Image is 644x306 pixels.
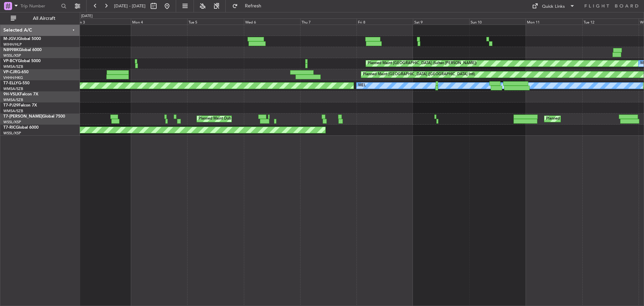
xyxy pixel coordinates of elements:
[413,18,469,25] div: Sat 9
[368,58,477,69] div: Planned Maint [GEOGRAPHIC_DATA] (Sultan [PERSON_NAME])
[582,18,639,25] div: Tue 12
[358,81,366,91] div: MEL
[3,70,29,74] a: VP-CJRG-650
[81,13,93,19] div: [DATE]
[529,1,578,11] button: Quick Links
[3,115,42,119] span: T7-[PERSON_NAME]
[542,3,565,10] div: Quick Links
[3,92,38,96] a: 9H-VSLKFalcon 7X
[3,42,22,47] a: WIHH/HLP
[357,18,413,25] div: Fri 8
[526,18,582,25] div: Mon 11
[3,103,18,107] span: T7-PJ29
[3,59,18,63] span: VP-BCY
[3,53,21,58] a: WSSL/XSP
[3,131,21,136] a: WSSL/XSP
[3,126,39,130] a: T7-RICGlobal 6000
[3,81,18,85] span: T7-ELLY
[3,37,41,41] a: M-JGVJGlobal 5000
[3,75,23,80] a: VHHH/HKG
[3,86,23,91] a: WMSA/SZB
[363,70,475,80] div: Planned Maint [GEOGRAPHIC_DATA] ([GEOGRAPHIC_DATA] Intl)
[229,1,269,11] button: Refresh
[3,126,16,130] span: T7-RIC
[3,37,18,41] span: M-JGVJ
[3,70,17,74] span: VP-CJR
[131,18,187,25] div: Mon 4
[3,97,23,102] a: WMSA/SZB
[3,108,23,114] a: WMSA/SZB
[469,18,526,25] div: Sun 10
[3,120,21,125] a: WSSL/XSP
[239,4,267,8] span: Refresh
[17,16,71,21] span: All Aircraft
[3,59,41,63] a: VP-BCYGlobal 5000
[7,13,73,24] button: All Aircraft
[3,81,30,85] a: T7-ELLYG-550
[187,18,244,25] div: Tue 5
[244,18,300,25] div: Wed 6
[3,92,20,96] span: 9H-VSLK
[3,48,19,52] span: N8998K
[3,64,23,69] a: WMSA/SZB
[20,1,59,11] input: Trip Number
[3,48,42,52] a: N8998KGlobal 6000
[114,3,146,9] span: [DATE] - [DATE]
[74,18,131,25] div: Sun 3
[199,114,265,124] div: Planned Maint Dubai (Al Maktoum Intl)
[3,103,37,107] a: T7-PJ29Falcon 7X
[3,115,65,119] a: T7-[PERSON_NAME]Global 7500
[300,18,357,25] div: Thu 7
